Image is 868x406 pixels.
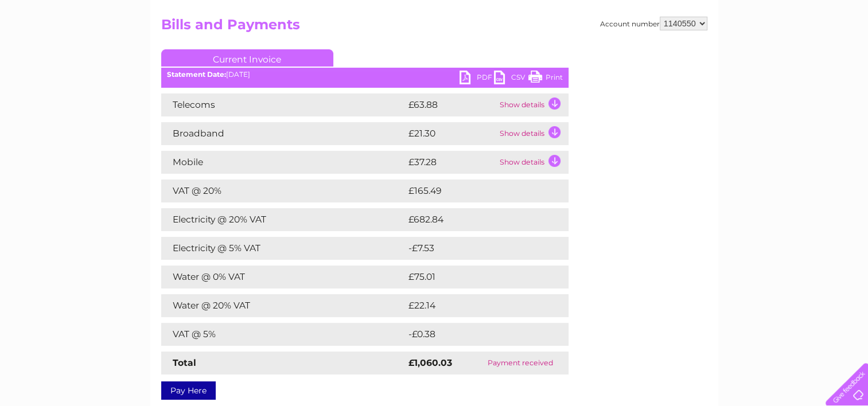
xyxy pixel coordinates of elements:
[666,49,688,57] a: Water
[652,6,731,20] a: 0333 014 3131
[161,323,406,346] td: VAT @ 5%
[406,208,548,231] td: £682.84
[161,208,406,231] td: Electricity @ 20% VAT
[768,49,785,57] a: Blog
[161,294,406,317] td: Water @ 20% VAT
[161,381,216,400] a: Pay Here
[600,17,707,30] div: Account number
[406,237,543,260] td: -£7.53
[460,71,494,87] a: PDF
[497,93,569,116] td: Show details
[173,357,196,368] strong: Total
[164,6,706,56] div: Clear Business is a trading name of Verastar Limited (registered in [GEOGRAPHIC_DATA] No. 3667643...
[497,151,569,174] td: Show details
[406,266,544,288] td: £75.01
[161,49,333,67] a: Current Invoice
[30,30,89,65] img: logo.png
[167,70,226,79] b: Statement Date:
[830,49,857,57] a: Log out
[161,151,406,174] td: Mobile
[792,49,820,57] a: Contact
[406,179,548,202] td: £165.49
[472,352,569,374] td: Payment received
[528,71,563,87] a: Print
[408,357,452,368] strong: £1,060.03
[161,179,406,202] td: VAT @ 20%
[406,93,497,116] td: £63.88
[161,266,406,288] td: Water @ 0% VAT
[406,294,544,317] td: £22.14
[497,122,569,145] td: Show details
[161,17,707,38] h2: Bills and Payments
[406,323,544,346] td: -£0.38
[161,237,406,260] td: Electricity @ 5% VAT
[406,122,497,145] td: £21.30
[161,71,569,79] div: [DATE]
[727,49,761,57] a: Telecoms
[406,151,497,174] td: £37.28
[494,71,528,87] a: CSV
[161,93,406,116] td: Telecoms
[161,122,406,145] td: Broadband
[695,49,720,57] a: Energy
